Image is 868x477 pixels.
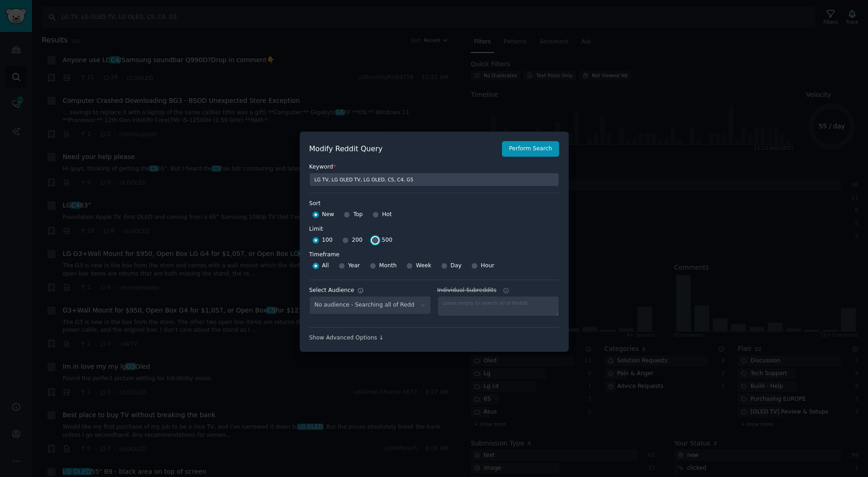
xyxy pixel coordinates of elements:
span: 200 [352,236,362,244]
input: Keyword to search on Reddit [309,173,559,186]
h2: Modify Reddit Query [309,143,497,155]
div: Limit [309,225,323,233]
label: Timeframe [309,248,559,259]
span: 100 [322,236,333,244]
div: Show Advanced Options ↓ [309,334,559,342]
span: Day [451,262,462,270]
span: Year [348,262,360,270]
span: 500 [382,236,392,244]
span: Hot [382,211,392,219]
span: Hour [481,262,495,270]
span: Top [353,211,363,219]
span: Month [379,262,397,270]
button: Perform Search [502,141,559,157]
label: Sort [309,200,559,208]
span: Week [416,262,431,270]
span: New [322,211,334,219]
label: Individual Subreddits [437,286,559,295]
div: Select Audience [309,286,355,295]
label: Keyword [309,163,559,171]
span: All [322,262,329,270]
